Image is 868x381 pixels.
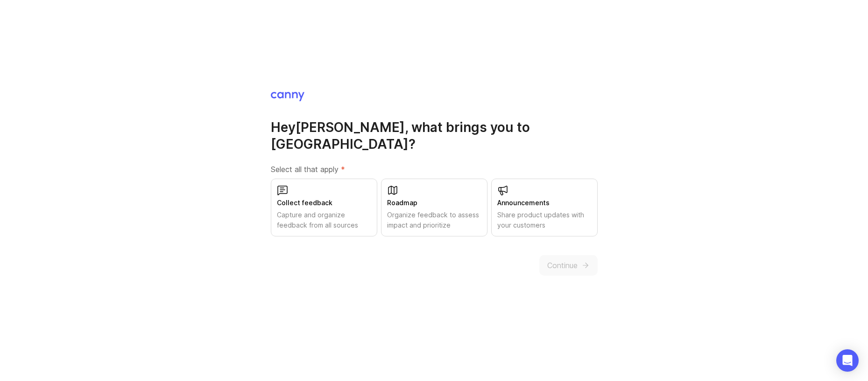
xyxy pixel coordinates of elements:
[836,349,859,372] div: Open Intercom Messenger
[547,260,578,271] span: Continue
[277,198,371,208] div: Collect feedback
[491,179,598,236] button: AnnouncementsShare product updates with your customers
[271,179,377,236] button: Collect feedbackCapture and organize feedback from all sources
[497,210,592,230] div: Share product updates with your customers
[381,179,487,236] button: RoadmapOrganize feedback to assess impact and prioritize
[277,210,371,230] div: Capture and organize feedback from all sources
[539,255,598,276] button: Continue
[387,198,481,208] div: Roadmap
[271,92,304,101] img: Canny Home
[271,119,598,152] h1: Hey [PERSON_NAME] , what brings you to [GEOGRAPHIC_DATA]?
[271,164,598,175] label: Select all that apply
[497,198,592,208] div: Announcements
[387,210,481,230] div: Organize feedback to assess impact and prioritize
